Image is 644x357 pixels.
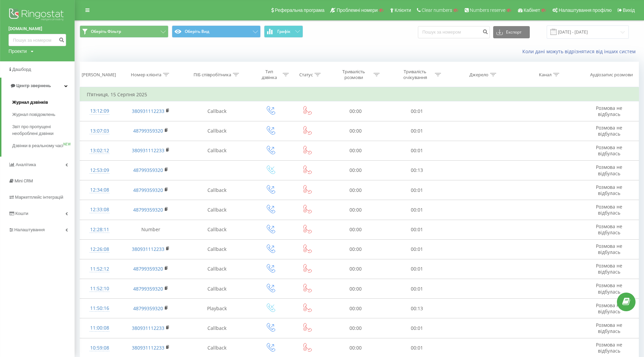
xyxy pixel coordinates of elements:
span: Розмова не відбулась [596,124,622,137]
td: 00:01 [386,200,447,220]
button: Графік [264,25,303,38]
td: 00:00 [325,121,386,141]
span: Налаштування [14,227,45,232]
a: Дзвінки в реальному часіNEW [12,140,75,152]
td: Callback [183,141,251,160]
div: Проекти [8,48,27,55]
span: Numbers reserve [470,7,505,13]
span: Розмова не відбулась [596,164,622,176]
td: 00:00 [325,160,386,180]
div: Статус [299,72,313,78]
span: Розмова не відбулась [596,322,622,334]
span: Mini CRM [15,178,33,183]
a: 48799359320 [133,187,163,193]
span: Розмова не відбулась [596,341,622,354]
a: 48799359320 [133,285,163,292]
td: Callback [183,318,251,338]
a: 48799359320 [133,167,163,173]
span: Вихід [623,7,635,13]
div: 11:52:12 [87,262,112,276]
a: 48799359320 [133,206,163,213]
div: Джерело [469,72,488,78]
img: Ringostat logo [8,7,66,24]
span: Розмова не відбулась [596,105,622,117]
td: 00:00 [325,279,386,299]
input: Пошук за номером [418,26,490,38]
span: Кошти [15,211,28,216]
td: Callback [183,220,251,239]
div: 12:53:09 [87,164,112,177]
td: 00:01 [386,121,447,141]
span: Маркетплейс інтеграцій [15,195,63,200]
div: 12:26:08 [87,243,112,256]
a: 48799359320 [133,265,163,272]
div: 11:00:08 [87,321,112,335]
span: Журнал повідомлень [12,111,55,118]
td: Number [119,220,183,239]
a: Коли дані можуть відрізнятися вiд інших систем [522,48,639,55]
div: 11:52:10 [87,282,112,295]
td: Callback [183,180,251,200]
span: Розмова не відбулась [596,302,622,315]
a: 380931112233 [132,344,164,351]
td: Callback [183,279,251,299]
div: Тип дзвінка [258,69,281,80]
button: Оберіть Вид [172,25,261,38]
a: Журнал повідомлень [12,108,75,121]
span: Кабінет [524,7,540,13]
span: Розмова не відбулась [596,223,622,236]
span: Дашборд [12,67,31,72]
td: П’ятниця, 15 Серпня 2025 [80,88,639,101]
td: 00:00 [325,141,386,160]
div: 13:07:03 [87,124,112,138]
div: Тривалість очікування [397,69,433,80]
span: Центр звернень [16,83,51,88]
span: Журнал дзвінків [12,99,48,106]
td: 00:00 [325,101,386,121]
td: Playback [183,299,251,318]
span: Розмова не відбулась [596,203,622,216]
div: Аудіозапис розмови [590,72,633,78]
td: 00:00 [325,180,386,200]
td: 00:00 [325,259,386,279]
a: 380931112233 [132,325,164,331]
span: Аналiтика [16,162,36,167]
a: 380931112233 [132,108,164,114]
td: Callback [183,200,251,220]
div: 13:02:12 [87,144,112,157]
div: Канал [539,72,551,78]
td: 00:00 [325,200,386,220]
input: Пошук за номером [8,34,66,46]
td: 00:01 [386,220,447,239]
span: Розмова не відбулась [596,144,622,157]
td: 00:00 [325,299,386,318]
a: 380931112233 [132,246,164,252]
td: 00:13 [386,160,447,180]
td: 00:00 [325,318,386,338]
div: Номер клієнта [131,72,161,78]
a: Центр звернень [1,78,75,94]
div: 12:34:08 [87,183,112,197]
td: 00:01 [386,279,447,299]
div: Тривалість розмови [336,69,372,80]
td: 00:13 [386,299,447,318]
span: Clear numbers [422,7,452,13]
span: Проблемні номери [337,7,378,13]
td: 00:01 [386,141,447,160]
div: 12:28:11 [87,223,112,236]
td: Callback [183,239,251,259]
button: Оберіть Фільтр [80,25,168,38]
td: 00:01 [386,318,447,338]
button: Експорт [493,26,530,38]
a: 48799359320 [133,305,163,312]
div: 12:33:08 [87,203,112,216]
span: Дзвінки в реальному часі [12,142,63,149]
div: ПІБ співробітника [194,72,231,78]
a: 380931112233 [132,147,164,154]
a: 48799359320 [133,127,163,134]
span: Розмова не відбулась [596,243,622,255]
td: 00:01 [386,180,447,200]
div: 13:12:09 [87,104,112,118]
span: Розмова не відбулась [596,282,622,295]
span: Клієнти [395,7,411,13]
